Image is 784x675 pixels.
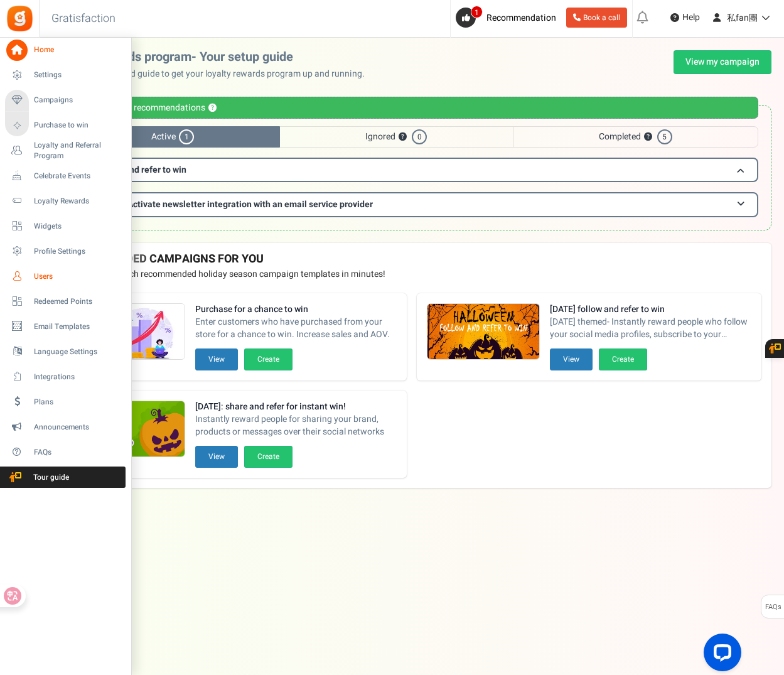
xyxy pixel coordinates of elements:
button: View [550,348,593,370]
h3: Gratisfaction [38,6,129,31]
span: Redeemed Points [34,296,122,307]
span: Language Settings [34,347,122,357]
a: Celebrate Events [5,165,126,186]
h2: Loyalty rewards program- Your setup guide [52,50,375,64]
button: ? [399,133,407,141]
img: Gratisfaction [6,4,34,33]
button: Create [244,446,293,468]
a: Help [665,8,705,28]
span: 1 [471,6,483,18]
a: Settings [5,65,126,86]
a: Integrations [5,366,126,387]
a: Campaigns [5,90,126,111]
span: Completed [513,126,758,148]
a: Book a call [566,8,627,28]
h4: RECOMMENDED CAMPAIGNS FOR YOU [62,253,761,266]
a: Plans [5,391,126,413]
span: Tour guide [6,472,94,483]
div: Personalized recommendations [65,97,758,119]
span: Active [65,126,280,148]
span: Campaigns [34,95,122,105]
button: View [195,446,238,468]
a: Loyalty Rewards [5,190,126,212]
a: Loyalty and Referral Program [5,140,126,161]
span: Loyalty and Referral Program [34,140,126,161]
img: Recommended Campaigns [427,304,539,360]
a: Announcements [5,416,126,438]
span: FAQs [34,447,122,458]
span: 5 [657,129,672,144]
span: Plans [34,397,122,408]
a: View my campaign [674,50,771,74]
span: 0 [412,129,427,144]
span: Activate newsletter integration with an email service provider [127,198,373,211]
a: Language Settings [5,341,126,362]
span: Recommendation [486,11,556,24]
span: Integrations [34,372,122,382]
span: Loyalty Rewards [34,196,122,207]
a: FAQs [5,441,126,463]
strong: Purchase for a chance to win [195,303,397,316]
span: Profile Settings [34,246,122,257]
button: View [195,348,238,370]
button: Create [244,348,293,370]
span: Ignored [280,126,512,148]
a: Purchase to win [5,115,126,136]
span: Settings [34,70,122,80]
strong: [DATE]: share and refer for instant win! [195,401,397,413]
span: Home [34,45,122,55]
span: Follow and refer to win [96,163,186,176]
span: Announcements [34,422,122,433]
button: ? [208,104,217,112]
span: Purchase to win [34,120,122,131]
span: Instantly reward people for sharing your brand, products or messages over their social networks [195,413,397,438]
a: Redeemed Points [5,291,126,312]
span: Email Templates [34,321,122,332]
strong: [DATE] follow and refer to win [550,303,751,316]
span: 1 [179,129,194,144]
a: 1 Recommendation [456,8,561,28]
span: FAQs [765,595,781,619]
button: Create [599,348,647,370]
span: Users [34,271,122,282]
span: Celebrate Events [34,171,122,181]
span: 私fan團 [727,11,758,24]
p: Use this personalized guide to get your loyalty rewards program up and running. [52,68,375,80]
button: ? [644,133,652,141]
a: Home [5,40,126,61]
a: Email Templates [5,316,126,337]
span: Enter customers who have purchased from your store for a chance to win. Increase sales and AOV. [195,316,397,341]
span: Widgets [34,221,122,232]
span: Help [679,11,700,24]
a: Users [5,266,126,287]
a: Widgets [5,215,126,237]
a: Profile Settings [5,240,126,262]
span: [DATE] themed- Instantly reward people who follow your social media profiles, subscribe to your n... [550,316,751,341]
p: Preview and launch recommended holiday season campaign templates in minutes! [62,268,761,281]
